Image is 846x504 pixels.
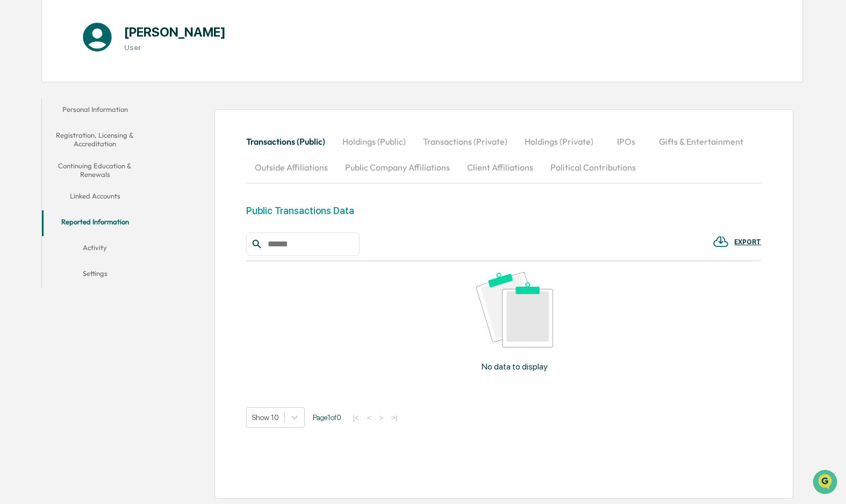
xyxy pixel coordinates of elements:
[246,129,761,180] div: secondary tabs example
[11,82,30,102] img: 1746055101610-c473b297-6a78-478c-a979-82029cc54cd1
[414,129,516,154] button: Transactions (Private)
[349,413,362,422] button: |<
[42,124,148,155] button: Registration, Licensing & Accreditation
[42,211,148,237] button: Reported Information
[89,136,133,146] span: Attestations
[713,233,729,250] img: EXPORT
[42,237,148,262] button: Activity
[6,131,74,151] a: 🖐️Preclearance
[11,137,19,145] div: 🖐️
[37,93,136,102] div: We're available if you need us!
[313,413,341,422] span: Page 1 of 0
[42,185,148,211] button: Linked Accounts
[74,131,138,151] a: 🗄️Attestations
[542,154,644,180] button: Political Contributions
[78,137,87,145] div: 🗄️
[476,272,554,347] img: No data
[183,86,196,98] button: Start new chat
[76,182,130,190] a: Powered byPylon
[21,136,69,146] span: Preclearance
[11,23,196,40] p: How can we help?
[107,182,130,190] span: Pylon
[812,468,841,498] iframe: Open customer support
[37,82,176,93] div: Start new chat
[734,238,761,246] div: EXPORT
[42,155,148,186] button: Continuing Education & Renewals
[42,98,148,124] button: Personal Information
[602,129,650,154] button: IPOs
[482,361,548,372] p: No data to display
[516,129,602,154] button: Holdings (Private)
[124,43,226,52] h3: User
[6,152,72,171] a: 🔎Data Lookup
[246,205,354,216] div: Public Transactions Data
[21,156,68,167] span: Data Lookup
[42,98,148,288] div: secondary tabs example
[42,262,148,288] button: Settings
[364,413,375,422] button: <
[336,154,458,180] button: Public Company Affiliations
[246,154,336,180] button: Outside Affiliations
[334,129,414,154] button: Holdings (Public)
[246,129,334,154] button: Transactions (Public)
[650,129,752,154] button: Gifts & Entertainment
[11,157,19,166] div: 🔎
[376,413,386,422] button: >
[388,413,400,422] button: >|
[124,24,226,40] h1: [PERSON_NAME]
[458,154,542,180] button: Client Affiliations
